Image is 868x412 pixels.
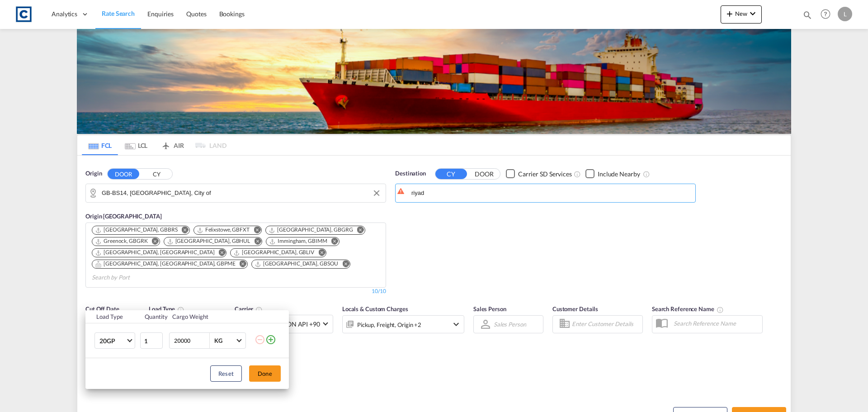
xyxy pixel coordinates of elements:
th: Load Type [85,310,139,323]
div: KG [214,337,222,344]
div: Cargo Weight [172,313,249,321]
button: Reset [210,365,242,382]
md-icon: icon-plus-circle-outline [265,334,276,345]
input: Enter Weight [173,333,209,348]
button: Done [249,365,281,382]
md-icon: icon-minus-circle-outline [255,334,265,345]
input: Qty [140,332,163,349]
md-select: Choose: 20GP [94,332,135,349]
th: Quantity [139,310,167,323]
span: 20GP [99,336,126,346]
